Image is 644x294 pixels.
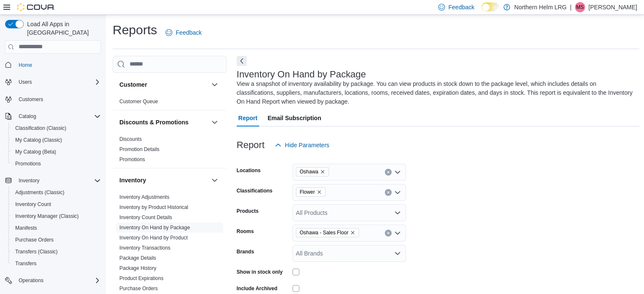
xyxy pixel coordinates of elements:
a: Purchase Orders [12,235,57,245]
span: Users [19,79,32,85]
span: Operations [19,277,44,284]
a: My Catalog (Beta) [12,147,60,157]
span: Home [15,60,101,70]
span: MS [576,2,584,12]
a: Purchase Orders [119,286,158,291]
span: Manifests [12,223,101,233]
span: Adjustments (Classic) [15,189,64,196]
span: Flower [296,187,326,197]
button: Inventory [2,175,104,187]
button: Users [2,76,104,88]
button: Open list of options [394,230,401,236]
label: Classifications [237,187,273,194]
button: Next [237,56,247,66]
span: Hide Parameters [285,141,329,149]
span: My Catalog (Beta) [12,147,101,157]
a: Promotion Details [119,146,160,152]
button: Operations [2,275,104,286]
button: Catalog [2,110,104,122]
a: Inventory Count Details [119,214,172,220]
div: Discounts & Promotions [113,134,227,168]
label: Brands [237,248,254,255]
span: Oshawa [300,168,318,176]
span: Inventory On Hand by Package [119,224,190,231]
button: Catalog [15,111,39,121]
button: Clear input [385,189,392,196]
a: Inventory Count [12,199,55,209]
span: My Catalog (Classic) [15,137,62,143]
span: Oshawa [296,167,329,176]
a: Inventory Adjustments [119,194,169,200]
div: Monica Spina [575,2,585,12]
span: Load All Apps in [GEOGRAPHIC_DATA] [24,20,101,37]
label: Include Archived [237,285,277,292]
div: View a snapshot of inventory availability by package. You can view products in stock down to the ... [237,80,636,106]
button: Hide Parameters [271,137,333,154]
h1: Reports [113,22,157,38]
button: Clear input [385,169,392,176]
button: Customer [119,80,208,89]
span: Purchase Orders [12,235,101,245]
a: Home [15,60,36,70]
span: Report [238,110,257,126]
button: Manifests [8,222,104,234]
span: Adjustments (Classic) [12,187,101,198]
a: Product Expirations [119,275,163,281]
button: My Catalog (Beta) [8,146,104,158]
a: Transfers [12,258,40,269]
span: My Catalog (Beta) [15,148,56,155]
h3: Discounts & Promotions [119,118,188,126]
a: Feedback [162,24,205,41]
button: Inventory Manager (Classic) [8,210,104,222]
p: Northern Helm LRG [514,2,567,12]
span: My Catalog (Classic) [12,135,101,145]
span: Oshawa - Sales Floor [296,228,359,237]
button: Inventory [15,176,43,186]
span: Promotions [15,160,41,167]
span: Oshawa - Sales Floor [300,228,348,237]
button: Discounts & Promotions [210,117,220,127]
div: Customer [113,96,227,110]
span: Inventory [19,177,39,184]
a: Inventory On Hand by Product [119,235,188,241]
button: Remove Oshawa - Sales Floor from selection in this group [350,230,355,235]
span: Customers [19,96,43,103]
span: Feedback [176,28,202,37]
label: Rooms [237,228,254,235]
span: Inventory Manager (Classic) [12,211,101,221]
span: Promotions [119,156,145,163]
span: Inventory Transactions [119,245,171,251]
span: Classification (Classic) [12,123,101,133]
button: Inventory [210,175,220,185]
h3: Customer [119,80,147,89]
h3: Report [237,140,265,150]
h3: Inventory On Hand by Package [237,69,366,80]
p: [PERSON_NAME] [589,2,637,12]
a: Inventory On Hand by Package [119,225,190,231]
a: Manifests [12,223,40,233]
h3: Inventory [119,176,146,184]
span: Transfers (Classic) [15,248,58,255]
a: Package Details [119,255,156,261]
a: Transfers (Classic) [12,247,61,257]
button: Promotions [8,158,104,170]
span: Users [15,77,101,87]
button: Customer [210,80,220,90]
a: Inventory Manager (Classic) [12,211,82,221]
span: Promotions [12,159,101,169]
button: Inventory [119,176,208,184]
button: Operations [15,275,47,286]
span: Inventory by Product Historical [119,204,188,211]
span: Transfers (Classic) [12,247,101,257]
a: Package History [119,265,156,271]
button: Customers [2,93,104,105]
button: Remove Oshawa from selection in this group [320,169,325,174]
span: Customer Queue [119,98,158,105]
span: Inventory Count [15,201,51,208]
span: Package History [119,265,156,272]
